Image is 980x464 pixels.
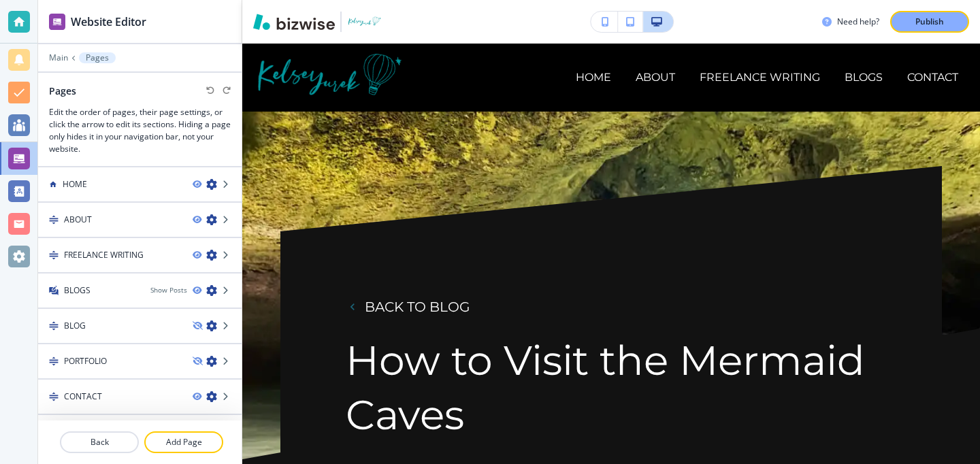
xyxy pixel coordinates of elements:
img: Drag [49,392,59,401]
p: Pages [86,53,109,63]
h4: FREELANCE WRITING [64,249,144,261]
p: Add Page [146,436,222,448]
img: Drag [49,215,59,225]
h3: Edit the order of pages, their page settings, or click the arrow to edit its sections. Hiding a p... [49,106,231,155]
button: Publish [890,11,969,33]
h4: BLOG [64,320,86,332]
img: Drag [49,357,59,366]
div: DragBLOG [38,309,242,344]
div: BlogBLOGSShow Posts [38,274,242,309]
h4: PORTFOLIO [64,355,107,367]
p: HOME [576,69,611,85]
h4: BLOGS [64,284,91,297]
button: Add Page [144,431,223,453]
button: Back to blog [346,297,470,317]
h4: CONTACT [64,391,102,403]
img: Drag [49,250,59,260]
h2: Website Editor [71,14,146,30]
h4: HOME [63,178,87,190]
div: HOME [38,167,242,203]
img: Drag [49,321,59,331]
h1: How to Visit the Mermaid Caves [346,333,877,442]
img: Blog [49,286,59,295]
button: Pages [79,52,116,63]
div: DragABOUT [38,203,242,238]
h2: Pages [49,84,76,98]
img: editor icon [49,14,65,30]
h3: Need help? [837,16,879,28]
p: ABOUT [636,69,675,85]
button: Show Posts [150,285,187,295]
img: Bizwise Logo [253,14,335,30]
div: DragFREELANCE WRITING [38,238,242,274]
p: Back [61,436,137,448]
div: DragPORTFOLIO [38,344,242,380]
p: Publish [915,16,944,28]
button: Main [49,53,68,63]
p: FREELANCE WRITING [700,69,820,85]
h4: ABOUT [64,214,92,226]
img: Your Logo [347,16,384,29]
p: CONTACT [907,69,958,85]
button: Back [60,431,139,453]
p: BLOGS [845,69,883,85]
img: THE WORLD ACCORDING TO KELSEY YUREK [252,48,415,105]
div: DragCONTACT [38,380,242,415]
